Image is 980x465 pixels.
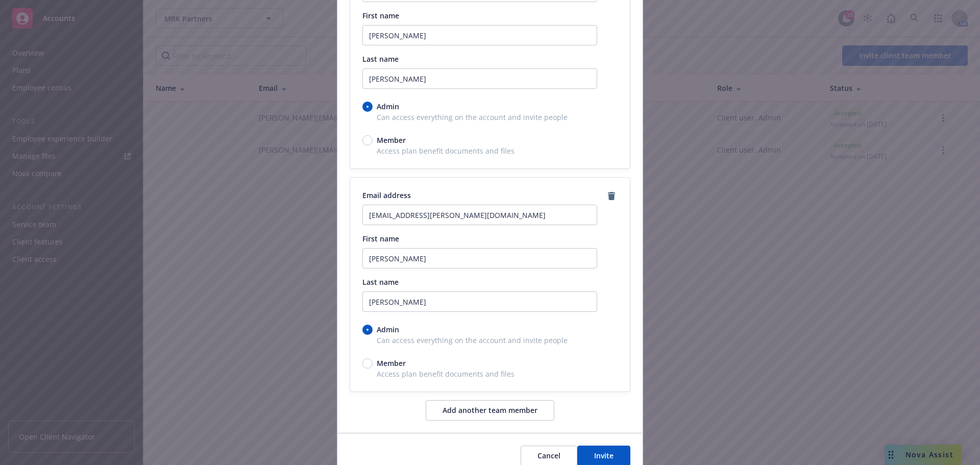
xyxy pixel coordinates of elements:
[362,68,597,89] input: Enter last name
[362,205,597,225] input: Enter an email address
[605,190,618,202] a: remove
[426,400,554,421] button: Add another team member
[362,102,373,112] input: Admin
[362,145,618,156] span: Access plan benefit documents and files
[377,358,406,369] span: Member
[362,335,618,346] span: Can access everything on the account and invite people
[350,177,630,392] div: email
[362,25,597,45] input: Enter first name
[362,190,411,200] span: Email address
[362,325,373,335] input: Admin
[362,11,399,20] span: First name
[377,324,399,335] span: Admin
[362,112,618,123] span: Can access everything on the account and invite people
[377,101,399,112] span: Admin
[362,358,373,369] input: Member
[377,135,406,145] span: Member
[362,291,597,312] input: Enter last name
[362,54,399,64] span: Last name
[362,234,399,243] span: First name
[362,135,373,145] input: Member
[362,248,597,268] input: Enter first name
[362,369,618,379] span: Access plan benefit documents and files
[362,277,399,287] span: Last name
